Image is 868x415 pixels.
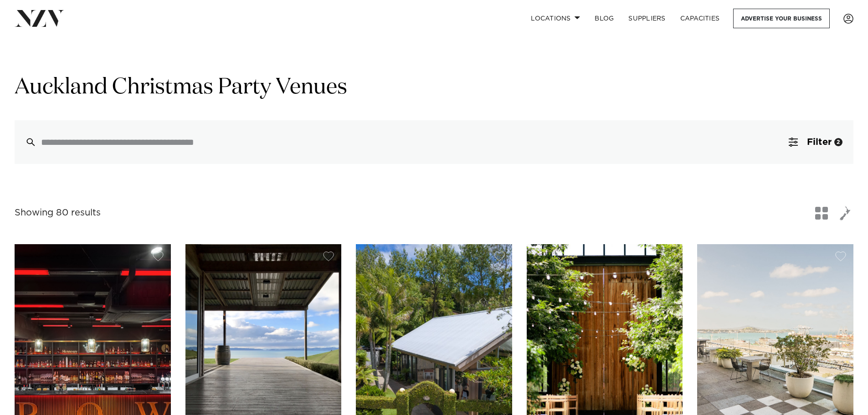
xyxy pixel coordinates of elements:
img: nzv-logo.png [15,10,64,26]
a: SUPPLIERS [621,9,673,28]
h1: Auckland Christmas Party Venues [15,73,853,102]
a: Locations [524,9,587,28]
a: BLOG [587,9,621,28]
span: Filter [807,138,832,147]
div: 2 [834,138,842,146]
a: Advertise your business [733,9,830,28]
a: Capacities [673,9,727,28]
button: Filter2 [778,120,853,164]
div: Showing 80 results [15,206,101,220]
